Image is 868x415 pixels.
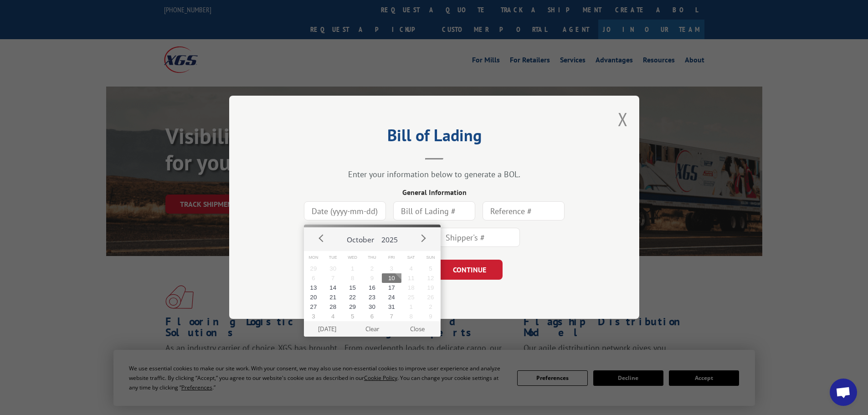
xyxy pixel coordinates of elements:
[382,312,401,321] button: 7
[343,292,362,302] button: 22
[421,292,441,302] button: 26
[438,228,520,247] input: Shipper's #
[437,260,503,280] button: CONTINUE
[401,264,421,273] button: 4
[401,292,421,302] button: 25
[401,312,421,321] button: 8
[323,302,343,312] button: 28
[416,231,430,245] button: Next
[275,187,594,198] div: General Information
[323,292,343,302] button: 21
[304,251,324,264] span: Mon
[362,283,382,292] button: 16
[421,251,441,264] span: Sun
[343,251,362,264] span: Wed
[343,283,362,292] button: 15
[304,273,324,283] button: 6
[401,251,421,264] span: Sat
[382,292,401,302] button: 24
[343,273,362,283] button: 8
[382,302,401,312] button: 31
[343,312,362,321] button: 5
[395,321,440,337] button: Close
[421,273,441,283] button: 12
[343,227,378,248] button: October
[830,379,857,406] div: Open chat
[378,227,401,248] button: 2025
[343,302,362,312] button: 29
[323,264,343,273] button: 30
[343,264,362,273] button: 1
[401,302,421,312] button: 1
[349,321,395,337] button: Clear
[304,202,386,221] input: Date (yyyy-mm-dd)
[618,107,628,131] button: Close modal
[323,273,343,283] button: 7
[362,312,382,321] button: 6
[362,264,382,273] button: 2
[401,273,421,283] button: 11
[323,251,343,264] span: Tue
[323,312,343,321] button: 4
[382,283,401,292] button: 17
[421,283,441,292] button: 19
[304,292,324,302] button: 20
[483,202,565,221] input: Reference #
[323,283,343,292] button: 14
[315,231,329,245] button: Prev
[382,273,401,283] button: 10
[362,302,382,312] button: 30
[275,129,594,146] h2: Bill of Lading
[382,251,401,264] span: Fri
[393,202,475,221] input: Bill of Lading #
[421,264,441,273] button: 5
[275,169,594,180] div: Enter your information below to generate a BOL.
[304,283,324,292] button: 13
[421,302,441,312] button: 2
[304,264,324,273] button: 29
[304,321,349,337] button: [DATE]
[421,312,441,321] button: 9
[304,312,324,321] button: 3
[362,251,382,264] span: Thu
[382,264,401,273] button: 3
[362,273,382,283] button: 9
[304,302,324,312] button: 27
[401,283,421,292] button: 18
[362,292,382,302] button: 23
